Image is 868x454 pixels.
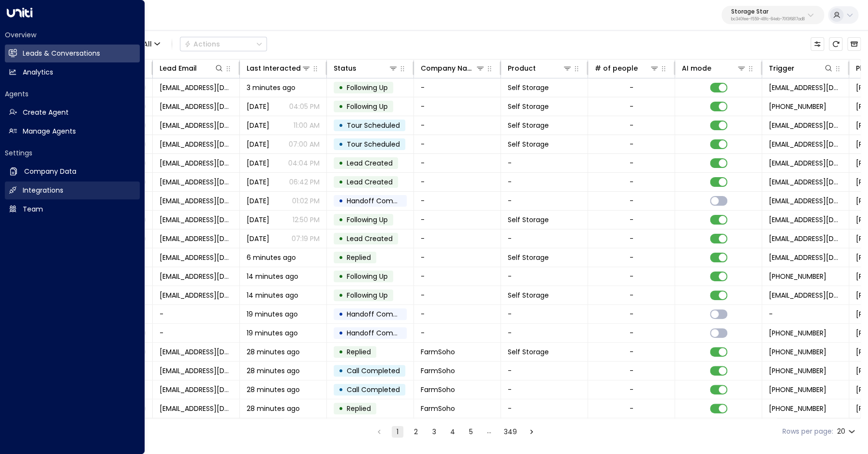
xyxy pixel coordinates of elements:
[682,62,711,74] div: AI mode
[160,139,233,149] span: dyglesias13@gmail.com
[24,166,76,177] h2: Company Data
[160,215,233,225] span: dyglesias13@gmail.com
[501,324,588,342] td: -
[731,17,805,21] p: bc340fee-f559-48fc-84eb-70f3f6817ad8
[414,229,501,248] td: -
[347,309,415,319] span: Handoff Completed
[421,366,455,376] span: FarmSoho
[829,37,842,51] span: Refresh
[247,196,269,206] span: Aug 26, 2025
[414,286,501,304] td: -
[414,135,501,153] td: -
[23,126,76,136] h2: Manage Agents
[160,234,233,243] span: dyglesias13@gmail.com
[595,62,638,74] div: # of people
[347,404,371,413] span: Replied
[630,177,633,187] div: -
[153,324,240,342] td: -
[160,196,233,206] span: dyglesias13@gmail.com
[414,78,501,97] td: -
[421,62,475,74] div: Company Name
[630,272,633,281] div: -
[338,268,343,285] div: •
[247,158,269,168] span: Aug 29, 2025
[630,83,633,92] div: -
[23,204,43,214] h2: Team
[5,182,140,199] a: Integrations
[501,154,588,172] td: -
[508,83,549,92] span: Self Storage
[160,83,233,92] span: dyglesias13@gmail.com
[630,290,633,300] div: -
[421,347,455,357] span: FarmSoho
[682,62,746,74] div: AI mode
[501,229,588,248] td: -
[347,158,393,168] span: Lead Created
[769,215,842,225] span: no-reply-facilities@sparefoot.com
[414,267,501,286] td: -
[769,253,842,262] span: no-reply-facilities@sparefoot.com
[347,290,388,300] span: Following Up
[338,344,343,360] div: •
[247,328,298,338] span: 19 minutes ago
[338,98,343,115] div: •
[294,121,320,130] p: 11:00 AM
[410,426,422,438] button: Go to page 2
[347,139,400,149] span: Tour Scheduled
[23,185,63,196] h2: Integrations
[508,290,549,300] span: Self Storage
[160,62,197,74] div: Lead Email
[465,426,477,438] button: Go to page 5
[5,200,140,218] a: Team
[501,362,588,380] td: -
[508,139,549,149] span: Self Storage
[247,253,296,262] span: 6 minutes ago
[414,211,501,229] td: -
[247,215,269,225] span: Aug 25, 2025
[414,97,501,116] td: -
[769,234,842,243] span: no-reply-facilities@sparefoot.com
[769,121,842,130] span: no-reply-facilities@sparefoot.com
[501,173,588,191] td: -
[769,83,842,92] span: no-reply-facilities@sparefoot.com
[782,426,833,437] label: Rows per page:
[5,122,140,140] a: Manage Agents
[338,136,343,152] div: •
[293,215,320,225] p: 12:50 PM
[769,385,826,394] span: +14358307673
[373,425,538,438] nav: pagination navigation
[347,83,388,92] span: Following Up
[338,325,343,341] div: •
[180,37,267,51] button: Actions
[347,347,371,357] span: Replied
[414,248,501,267] td: -
[630,253,633,262] div: -
[414,116,501,135] td: -
[247,309,298,319] span: 19 minutes ago
[630,234,633,243] div: -
[5,104,140,121] a: Create Agent
[247,234,269,243] span: Aug 24, 2025
[414,154,501,172] td: -
[5,63,140,81] a: Analytics
[5,148,140,158] h2: Settings
[347,253,371,262] span: Replied
[5,30,140,40] h2: Overview
[247,62,301,74] div: Last Interacted
[160,177,233,187] span: dyglesias13@gmail.com
[247,121,269,130] span: Aug 30, 2025
[508,347,549,357] span: Self Storage
[288,158,320,168] p: 04:04 PM
[414,192,501,210] td: -
[143,40,152,48] span: All
[769,139,842,149] span: no-reply-facilities@sparefoot.com
[247,366,300,376] span: 28 minutes ago
[414,173,501,191] td: -
[338,381,343,398] div: •
[414,324,501,342] td: -
[292,234,320,243] p: 07:19 PM
[630,404,633,413] div: -
[769,158,842,168] span: no-reply-facilities@sparefoot.com
[421,385,455,394] span: FarmSoho
[160,102,233,111] span: dyglesias13@gmail.com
